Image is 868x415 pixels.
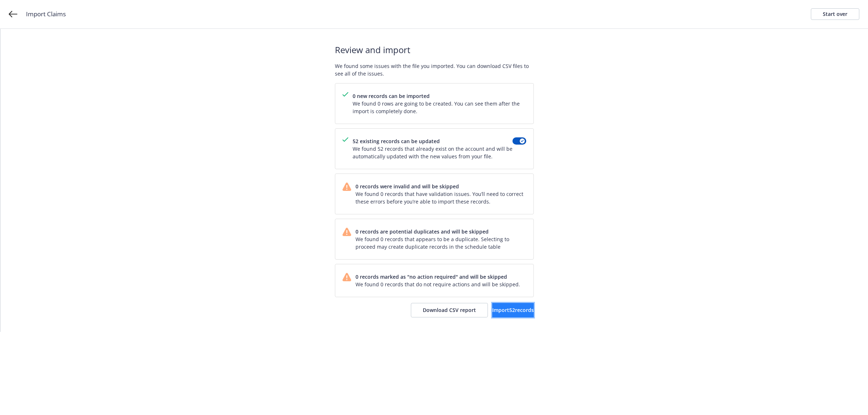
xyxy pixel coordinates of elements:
[353,100,526,115] span: We found 0 rows are going to be created. You can see them after the import is completely done.
[356,228,526,235] span: 0 records are potential duplicates and will be skipped
[492,307,534,313] span: Import 52 records
[823,9,847,20] div: Start over
[356,183,526,190] span: 0 records were invalid and will be skipped
[356,235,526,251] span: We found 0 records that appears to be a duplicate. Selecting to proceed may create duplicate reco...
[811,8,859,20] a: Start over
[492,303,534,317] button: Import52records
[356,190,526,205] span: We found 0 records that have validation issues. You’ll need to correct these errors before you’re...
[26,9,66,19] span: Import Claims
[356,273,520,281] span: 0 records marked as "no action required" and will be skipped
[353,92,526,100] span: 0 new records can be imported
[353,145,512,160] span: We found 52 records that already exist on the account and will be automatically updated with the ...
[356,281,520,288] span: We found 0 records that do not require actions and will be skipped.
[353,137,512,145] span: 52 existing records can be updated
[335,62,534,77] span: We found some issues with the file you imported. You can download CSV files to see all of the iss...
[423,307,476,313] span: Download CSV report
[335,43,534,56] span: Review and import
[411,303,488,317] button: Download CSV report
